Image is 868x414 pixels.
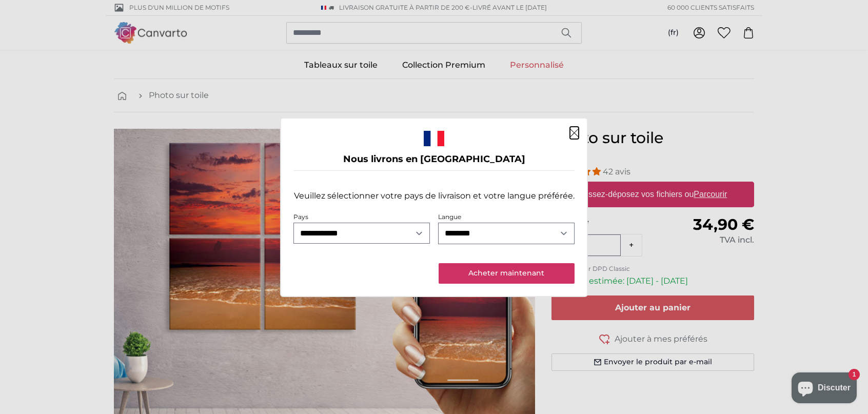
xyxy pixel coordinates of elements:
h4: Nous livrons en [GEOGRAPHIC_DATA] [293,152,575,167]
label: Pays [293,213,308,221]
button: Acheter maintenant [439,263,575,284]
button: Fermer [570,127,579,139]
img: Frankreich [424,131,444,146]
p: Veuillez sélectionner votre pays de livraison et votre langue préférée. [294,190,575,202]
label: Langue [438,213,461,221]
